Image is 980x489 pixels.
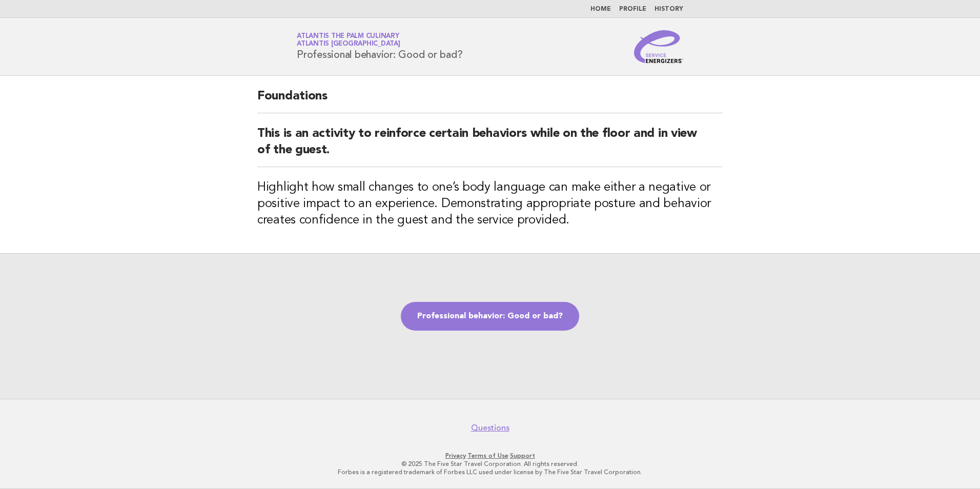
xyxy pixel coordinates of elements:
[445,452,466,459] a: Privacy
[257,88,723,113] h2: Foundations
[176,468,804,476] p: Forbes is a registered trademark of Forbes LLC used under license by The Five Star Travel Corpora...
[619,6,646,12] a: Profile
[297,41,400,48] span: Atlantis [GEOGRAPHIC_DATA]
[176,452,804,460] p: · ·
[510,452,535,459] a: Support
[634,30,683,63] img: Service Energizers
[297,33,462,60] h1: Professional behavior: Good or bad?
[297,33,400,47] a: Atlantis The Palm CulinaryAtlantis [GEOGRAPHIC_DATA]
[257,179,723,229] h3: Highlight how small changes to one’s body language can make either a negative or positive impact ...
[471,423,509,433] a: Questions
[401,302,579,331] a: Professional behavior: Good or bad?
[257,126,723,167] h2: This is an activity to reinforce certain behaviors while on the floor and in view of the guest.
[467,452,508,459] a: Terms of Use
[590,6,611,12] a: Home
[655,6,683,12] a: History
[176,460,804,468] p: © 2025 The Five Star Travel Corporation. All rights reserved.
